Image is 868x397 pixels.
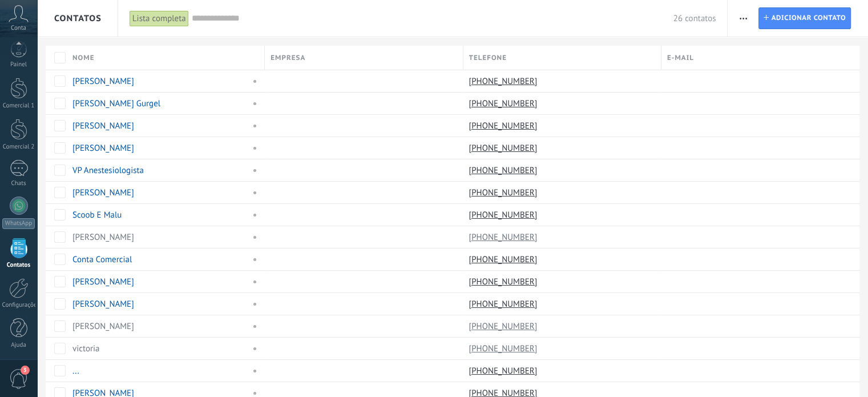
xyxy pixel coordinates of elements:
a: [PHONE_NUMBER] [469,321,540,331]
a: Adicionar contato [758,7,851,29]
a: [PHONE_NUMBER] [469,165,540,175]
div: Ajuda [2,342,35,349]
div: Comercial 2 [2,143,35,151]
a: [PHONE_NUMBER] [469,232,540,242]
a: VP Anestesiologista [72,165,144,176]
div: Painel [2,61,35,69]
span: Adicionar contato [771,8,846,29]
a: [PHONE_NUMBER] [469,76,540,86]
button: Mais [735,7,752,29]
a: [PHONE_NUMBER] [469,187,540,198]
span: Conta [11,25,26,32]
span: Telefone [469,53,507,63]
div: WhatsApp [2,218,35,229]
a: victoria [72,343,100,354]
a: [PHONE_NUMBER] [469,343,540,354]
a: [PERSON_NAME] [72,321,134,332]
a: [PERSON_NAME] Gurgel [72,98,160,109]
a: [PERSON_NAME] [72,76,134,87]
span: Contatos [54,13,102,24]
a: Conta Comercial [72,254,132,265]
a: [PERSON_NAME] [72,232,134,243]
div: Lista completa [130,10,189,27]
a: [PERSON_NAME] [72,299,134,310]
a: [PHONE_NUMBER] [469,143,540,153]
a: [PERSON_NAME] [72,276,134,287]
a: [PHONE_NUMBER] [469,210,540,220]
a: ... [72,366,79,376]
a: [PHONE_NUMBER] [469,276,540,287]
a: [PERSON_NAME] [72,187,134,198]
span: Nome [72,53,95,63]
span: 3 [21,366,30,375]
div: Chats [2,180,35,187]
div: Configurações [2,302,35,309]
span: E-mail [667,53,694,63]
a: [PERSON_NAME] [72,143,134,154]
a: [PHONE_NUMBER] [469,254,540,264]
div: Comercial 1 [2,102,35,110]
span: Empresa [271,53,305,63]
a: [PERSON_NAME] [72,121,134,131]
a: [PHONE_NUMBER] [469,121,540,131]
a: [PHONE_NUMBER] [469,98,540,109]
div: Contatos [2,262,35,269]
a: Scoob E Malu [72,210,122,220]
a: [PHONE_NUMBER] [469,299,540,309]
span: 26 contatos [673,13,716,24]
a: [PHONE_NUMBER] [469,366,540,376]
